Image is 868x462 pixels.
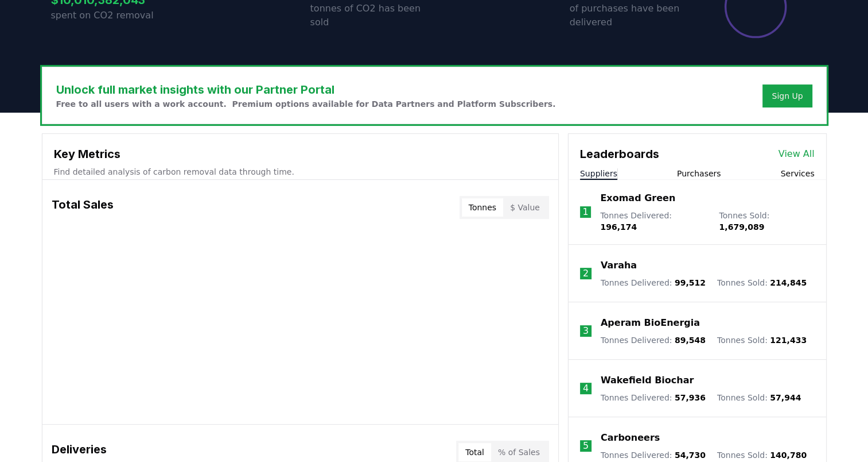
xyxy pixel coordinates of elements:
[54,166,547,178] p: Find detailed analysis of carbon removal data through time.
[580,168,617,179] button: Suppliers
[601,277,706,288] p: Tonnes Delivered :
[675,393,706,402] span: 57,936
[600,191,675,205] a: Exomad Green
[503,198,547,217] button: $ Value
[772,90,803,102] a: Sign Up
[583,382,589,395] p: 4
[675,278,706,287] span: 99,512
[601,392,706,403] p: Tonnes Delivered :
[583,324,589,338] p: 3
[600,222,637,232] span: 196,174
[770,278,807,287] span: 214,845
[601,374,694,387] a: Wakefield Biochar
[601,431,660,445] a: Carboneers
[51,9,175,22] p: spent on CO2 removal
[583,439,589,453] p: 5
[56,98,556,110] p: Free to all users with a work account. Premium options available for Data Partners and Platform S...
[719,210,814,233] p: Tonnes Sold :
[762,84,812,107] button: Sign Up
[779,147,815,161] a: View All
[675,451,706,460] span: 54,730
[580,145,659,163] h3: Leaderboards
[601,259,637,272] a: Varaha
[310,2,434,29] p: tonnes of CO2 has been sold
[770,393,801,402] span: 57,944
[780,168,814,179] button: Services
[570,2,694,29] p: of purchases have been delivered
[491,443,547,461] button: % of Sales
[717,392,801,403] p: Tonnes Sold :
[601,334,706,346] p: Tonnes Delivered :
[458,443,491,461] button: Total
[583,267,589,280] p: 2
[600,210,707,233] p: Tonnes Delivered :
[719,222,764,232] span: 1,679,089
[717,277,807,288] p: Tonnes Sold :
[770,451,807,460] span: 140,780
[675,336,706,345] span: 89,548
[462,198,503,217] button: Tonnes
[54,145,547,163] h3: Key Metrics
[717,449,807,461] p: Tonnes Sold :
[770,336,807,345] span: 121,433
[582,205,588,219] p: 1
[677,168,721,179] button: Purchasers
[56,81,556,98] h3: Unlock full market insights with our Partner Portal
[52,196,114,219] h3: Total Sales
[717,334,807,346] p: Tonnes Sold :
[601,449,706,461] p: Tonnes Delivered :
[601,316,700,330] a: Aperam BioEnergia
